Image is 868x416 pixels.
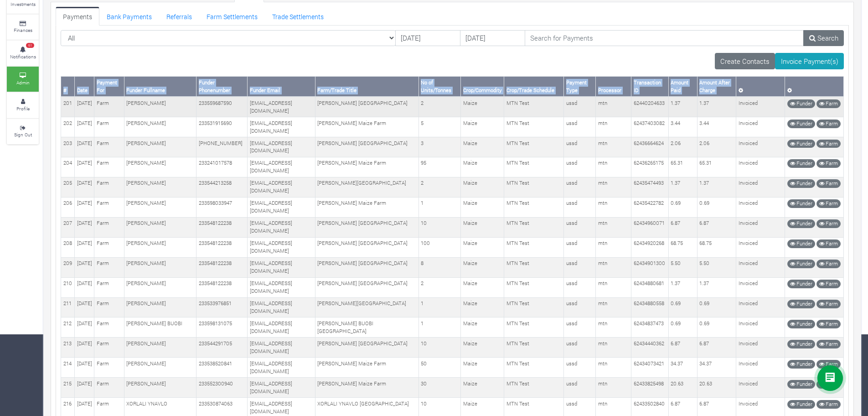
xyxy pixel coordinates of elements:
[504,237,564,257] td: MTN Test
[631,157,669,177] td: 62436265175
[816,340,841,348] a: Farm
[596,338,631,358] td: mtn
[395,30,460,47] input: DD/MM/YYYY
[10,1,36,7] small: Investments
[14,131,32,138] small: Sign Out
[736,358,785,378] td: Invoiced
[736,297,785,317] td: Invoiced
[596,177,631,197] td: mtn
[668,217,697,237] td: 6.87
[787,99,815,108] a: Funder
[461,117,504,137] td: Maize
[787,140,815,148] a: Funder
[564,117,596,137] td: ussd
[315,338,418,358] td: [PERSON_NAME] [GEOGRAPHIC_DATA]
[248,297,315,317] td: [EMAIL_ADDRESS][DOMAIN_NAME]
[418,358,461,378] td: 50
[803,30,844,47] a: Search
[124,77,196,97] th: Funder Fullname
[816,179,841,188] a: Farm
[816,260,841,268] a: Farm
[418,237,461,257] td: 100
[61,317,75,338] td: 212
[596,317,631,338] td: mtn
[248,177,315,197] td: [EMAIL_ADDRESS][DOMAIN_NAME]
[94,97,124,117] td: Farm
[816,219,841,228] a: Farm
[775,53,844,69] a: Invoice Payment(s)
[248,77,315,97] th: Funder Email
[631,217,669,237] td: 62434960071
[94,358,124,378] td: Farm
[248,257,315,277] td: [EMAIL_ADDRESS][DOMAIN_NAME]
[124,157,196,177] td: [PERSON_NAME]
[315,157,418,177] td: [PERSON_NAME] Maize Farm
[124,197,196,217] td: [PERSON_NAME]
[94,137,124,157] td: Farm
[504,177,564,197] td: MTN Test
[315,177,418,197] td: [PERSON_NAME][GEOGRAPHIC_DATA]
[94,157,124,177] td: Farm
[564,277,596,297] td: ussd
[504,277,564,297] td: MTN Test
[504,97,564,117] td: MTN Test
[248,237,315,257] td: [EMAIL_ADDRESS][DOMAIN_NAME]
[124,297,196,317] td: [PERSON_NAME]
[196,358,248,378] td: 233538520841
[564,137,596,157] td: ussd
[697,117,736,137] td: 3.44
[631,117,669,137] td: 62437403082
[61,117,75,137] td: 202
[668,317,697,338] td: 0.69
[564,157,596,177] td: ussd
[697,137,736,157] td: 2.06
[196,317,248,338] td: 233598131075
[75,358,94,378] td: [DATE]
[564,237,596,257] td: ussd
[196,97,248,117] td: 233559687590
[787,120,815,128] a: Funder
[504,257,564,277] td: MTN Test
[10,53,36,60] small: Notifications
[16,79,30,86] small: Admin
[75,257,94,277] td: [DATE]
[668,297,697,317] td: 0.69
[697,317,736,338] td: 0.69
[596,157,631,177] td: mtn
[418,338,461,358] td: 10
[787,300,815,308] a: Funder
[668,277,697,297] td: 1.37
[61,378,75,398] td: 215
[61,338,75,358] td: 213
[697,157,736,177] td: 65.31
[816,140,841,148] a: Farm
[668,177,697,197] td: 1.37
[504,338,564,358] td: MTN Test
[787,199,815,208] a: Funder
[564,257,596,277] td: ussd
[736,277,785,297] td: Invoiced
[816,199,841,208] a: Farm
[124,137,196,157] td: [PERSON_NAME]
[461,257,504,277] td: Maize
[697,177,736,197] td: 1.37
[564,338,596,358] td: ussd
[196,217,248,237] td: 233548122238
[418,117,461,137] td: 5
[697,358,736,378] td: 34.37
[564,317,596,338] td: ussd
[736,257,785,277] td: Invoiced
[631,137,669,157] td: 62436664624
[504,137,564,157] td: MTN Test
[787,179,815,188] a: Funder
[315,137,418,157] td: [PERSON_NAME] [GEOGRAPHIC_DATA]
[787,400,815,409] a: Funder
[736,157,785,177] td: Invoiced
[697,77,736,97] th: Amount After Charge
[787,239,815,248] a: Funder
[596,137,631,157] td: mtn
[668,117,697,137] td: 3.44
[75,378,94,398] td: [DATE]
[26,43,34,48] span: 61
[461,137,504,157] td: Maize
